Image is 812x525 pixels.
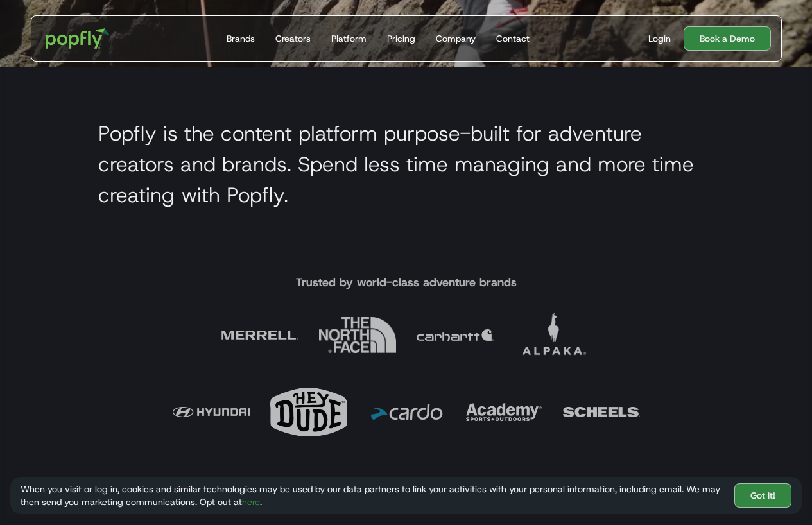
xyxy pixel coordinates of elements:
[734,483,791,508] a: Got It!
[491,16,535,61] a: Contact
[221,16,260,61] a: Brands
[37,19,119,58] a: home
[242,496,260,508] a: here
[331,32,367,45] div: Platform
[431,16,481,61] a: Company
[436,32,476,45] div: Company
[382,16,420,61] a: Pricing
[496,32,530,45] div: Contact
[227,32,255,45] div: Brands
[684,26,771,51] a: Book a Demo
[387,32,415,45] div: Pricing
[296,275,517,290] h4: Trusted by world-class adventure brands
[270,16,316,61] a: Creators
[643,32,676,45] a: Login
[648,32,671,45] div: Login
[98,118,714,211] h2: Popfly is the content platform purpose-built for adventure creators and brands. Spend less time m...
[21,483,724,508] div: When you visit or log in, cookies and similar technologies may be used by our data partners to li...
[275,32,311,45] div: Creators
[326,16,372,61] a: Platform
